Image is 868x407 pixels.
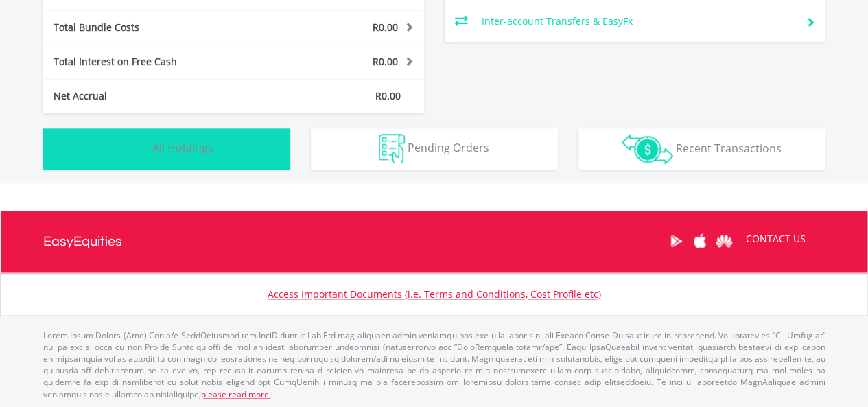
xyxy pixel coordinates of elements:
div: Net Accrual [43,89,266,103]
a: EasyEquities [43,211,122,272]
a: Google Play [664,220,688,262]
img: pending_instructions-wht.png [379,134,405,163]
button: Pending Orders [311,128,558,170]
img: holdings-wht.png [120,134,150,163]
a: Access Important Documents (i.e. Terms and Conditions, Cost Profile etc) [268,288,601,301]
a: CONTACT US [736,220,815,258]
span: All Holdings [152,140,213,155]
span: Pending Orders [408,140,489,155]
button: Recent Transactions [578,128,825,170]
a: Apple [688,220,712,262]
span: Recent Transactions [676,140,782,155]
a: Huawei [712,220,736,262]
div: Total Bundle Costs [43,21,266,34]
span: R0.00 [373,21,398,34]
span: R0.00 [373,55,398,68]
div: Total Interest on Free Cash [43,55,266,69]
a: please read more: [201,388,271,400]
img: transactions-zar-wht.png [622,134,673,164]
p: Lorem Ipsum Dolors (Ame) Con a/e SeddOeiusmod tem InciDiduntut Lab Etd mag aliquaen admin veniamq... [43,329,825,400]
td: Inter-account Transfers & EasyFx [482,11,795,32]
span: R0.00 [375,89,401,102]
button: All Holdings [43,128,290,170]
